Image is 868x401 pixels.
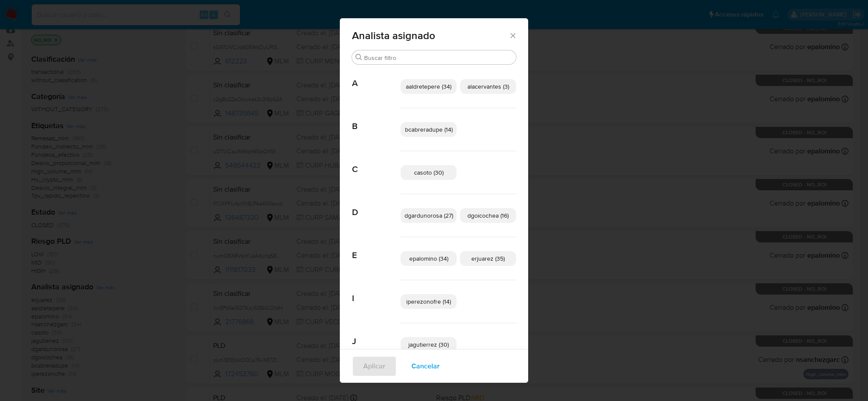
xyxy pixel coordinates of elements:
div: alacervantes (3) [460,79,516,94]
span: B [352,108,401,132]
span: bcabreradupe (14) [405,125,453,134]
div: epalomino (34) [401,251,457,266]
div: iperezonofre (14) [401,294,457,309]
div: dgardunorosa (27) [401,208,457,223]
span: I [352,280,401,304]
input: Buscar filtro [364,54,513,62]
div: aaldretepere (34) [401,79,457,94]
span: erjuarez (35) [471,254,505,263]
span: Analista asignado [352,30,509,41]
span: jagutierrez (30) [408,340,449,349]
div: erjuarez (35) [460,251,516,266]
span: C [352,151,401,175]
span: A [352,65,401,89]
span: D [352,194,401,218]
button: Buscar [355,54,362,61]
div: casoto (30) [401,165,457,180]
span: dgoicochea (16) [467,211,509,220]
div: jagutierrez (30) [401,337,457,352]
span: Cancelar [411,357,440,376]
span: J [352,323,401,347]
div: bcabreradupe (14) [401,122,457,137]
span: aaldretepere (34) [406,82,451,91]
span: dgardunorosa (27) [404,211,453,220]
button: Cerrar [509,31,516,39]
span: casoto (30) [414,168,444,177]
span: epalomino (34) [409,254,448,263]
span: iperezonofre (14) [406,297,451,306]
div: dgoicochea (16) [460,208,516,223]
span: alacervantes (3) [467,82,509,91]
span: E [352,237,401,261]
button: Cancelar [400,356,451,377]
